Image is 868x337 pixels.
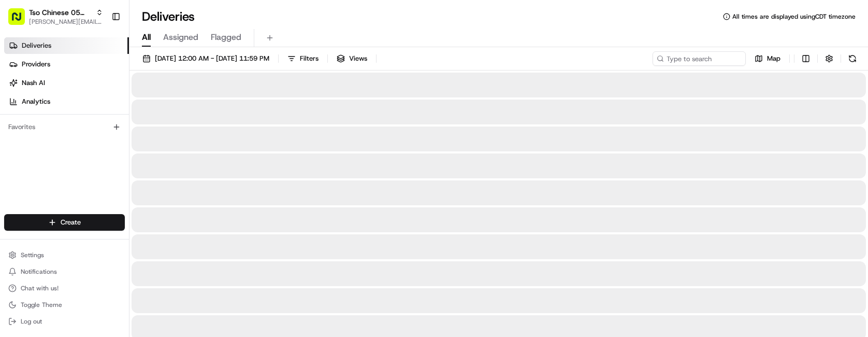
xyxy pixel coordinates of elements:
[22,97,50,106] span: Analytics
[767,54,780,63] span: Map
[4,248,125,262] button: Settings
[21,251,44,259] span: Settings
[22,60,50,69] span: Providers
[155,54,269,63] span: [DATE] 12:00 AM - [DATE] 11:59 PM
[4,37,129,54] a: Deliveries
[300,54,319,63] span: Filters
[4,93,129,110] a: Analytics
[653,51,746,66] input: Type to search
[21,284,59,292] span: Chat with us!
[211,31,241,44] span: Flagged
[138,51,274,66] button: [DATE] 12:00 AM - [DATE] 11:59 PM
[332,51,372,66] button: Views
[163,31,198,44] span: Assigned
[4,75,129,91] a: Nash AI
[4,281,125,296] button: Chat with us!
[4,4,107,29] button: Tso Chinese 05 [PERSON_NAME][PERSON_NAME][EMAIL_ADDRESS][DOMAIN_NAME]
[142,31,151,44] span: All
[4,264,125,279] button: Notifications
[845,51,860,66] button: Refresh
[349,54,367,63] span: Views
[4,214,125,231] button: Create
[750,51,785,66] button: Map
[4,56,129,73] a: Providers
[22,78,45,88] span: Nash AI
[142,8,195,25] h1: Deliveries
[21,268,57,276] span: Notifications
[4,298,125,312] button: Toggle Theme
[22,41,51,50] span: Deliveries
[21,317,42,326] span: Log out
[732,12,856,21] span: All times are displayed using CDT timezone
[21,301,62,309] span: Toggle Theme
[4,314,125,329] button: Log out
[283,51,323,66] button: Filters
[29,7,92,18] button: Tso Chinese 05 [PERSON_NAME]
[4,119,125,135] div: Favorites
[61,218,81,227] span: Create
[29,18,103,26] button: [PERSON_NAME][EMAIL_ADDRESS][DOMAIN_NAME]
